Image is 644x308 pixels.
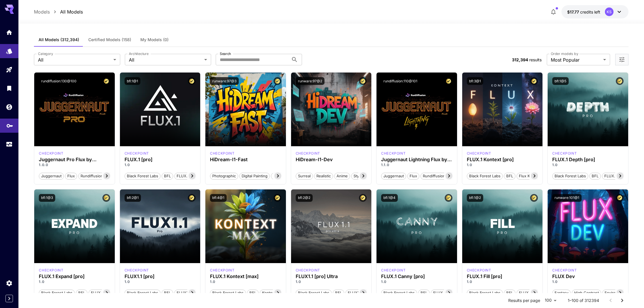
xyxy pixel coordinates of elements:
[271,172,289,180] button: Fantasy
[467,268,491,273] p: checkpoint
[78,172,105,180] button: rundiffusion
[188,77,196,85] button: Certified Model – Vetted for best performance and includes a commercial license.
[567,9,580,14] span: $17.77
[210,290,246,296] span: Black Forest Labs
[333,290,344,296] span: BFL
[210,157,281,162] h3: HiDream-I1-Fast
[6,85,13,92] div: Library
[39,157,110,162] h3: Juggernaut Pro Flux by RunDiffusion
[333,289,344,296] button: BFL
[381,268,406,273] div: fluxpro
[39,151,63,156] p: checkpoint
[512,57,528,62] span: 312,394
[6,66,13,73] div: Playground
[175,290,202,296] span: FLUX1.1 [pro]
[129,51,148,56] label: Architecture
[271,173,289,179] span: Fantasy
[39,172,64,180] button: juggernaut
[210,151,234,156] p: checkpoint
[421,173,447,179] span: rundiffusion
[296,274,367,279] h3: FLUX1.1 [pro] Ultra
[210,274,281,279] div: FLUX.1 Kontext [max]
[602,289,629,296] button: Environment
[530,194,538,202] button: Certified Model – Vetted for best performance and includes a commercial license.
[529,57,542,62] span: results
[552,162,623,168] p: 1.0
[381,274,452,279] h3: FLUX.1 Canny [pro]
[445,77,452,85] button: Certified Model – Vetted for best performance and includes a commercial license.
[39,151,63,156] div: FLUX.1 D
[175,173,201,179] span: FLUX.1 [pro]
[162,289,173,296] button: BFL
[616,77,624,85] button: Certified Model – Vetted for best performance and includes a commercial license.
[553,173,588,179] span: Black Forest Labs
[407,172,419,180] button: flux
[125,274,196,279] h3: FLUX1.1 [pro]
[5,295,13,302] button: Expand sidebar
[552,151,577,156] p: checkpoint
[125,172,160,180] button: Black Forest Labs
[247,289,259,296] button: BFL
[381,194,398,202] button: bfl:1@4
[210,279,281,284] p: 1.0
[504,290,515,296] span: BFL
[467,77,483,85] button: bfl:3@1
[38,51,53,56] label: Category
[335,173,350,179] span: Anime
[381,290,417,296] span: Black Forest Labs
[418,289,430,296] button: BFL
[351,172,370,180] button: Stylized
[552,268,577,273] div: FLUX.1 D
[552,77,569,85] button: bfl:1@5
[125,77,140,85] button: bfl:1@1
[381,279,452,284] p: 1.0
[552,274,623,279] h3: FLUX Dev
[210,151,234,156] div: HiDream Fast
[381,289,417,296] button: Black Forest Labs
[210,268,234,273] p: checkpoint
[296,268,320,273] div: fluxultra
[517,173,543,179] span: Flux Kontext
[551,56,601,63] span: Most Popular
[162,290,173,296] span: BFL
[508,298,540,303] p: Results per page
[296,151,320,156] p: checkpoint
[39,268,63,273] p: checkpoint
[296,172,313,180] button: Surreal
[247,290,258,296] span: BFL
[6,46,13,53] div: Models
[314,173,333,179] span: Realistic
[552,172,588,180] button: Black Forest Labs
[345,289,383,296] button: FLUX1.1 [pro] Ultra
[102,194,110,202] button: Certified Model – Vetted for best performance and includes a commercial license.
[162,172,173,180] button: BFL
[296,290,331,296] span: Black Forest Labs
[125,157,196,162] h3: FLUX.1 [pro]
[618,56,625,63] button: Open more filters
[39,290,74,296] span: Black Forest Labs
[359,194,367,202] button: Certified Model – Vetted for best performance and includes a commercial license.
[553,290,570,296] span: Fantasy
[6,280,13,287] div: Settings
[408,173,419,179] span: flux
[467,151,491,156] p: checkpoint
[602,172,641,180] button: FLUX.1 Depth [pro]
[296,268,320,273] p: checkpoint
[552,194,582,202] button: runware:101@1
[210,172,238,180] button: Photographic
[60,8,83,15] a: All Models
[274,194,281,202] button: Certified Model – Vetted for best performance and includes a commercial license.
[6,29,13,36] div: Home
[296,151,320,156] div: HiDream Dev
[125,268,149,273] p: checkpoint
[381,157,452,162] h3: Juggernaut Lightning Flux by RunDiffusion
[467,274,538,279] h3: FLUX.1 Fill [pro]
[210,173,238,179] span: Photographic
[210,77,239,85] button: runware:97@3
[79,173,105,179] span: rundiffusion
